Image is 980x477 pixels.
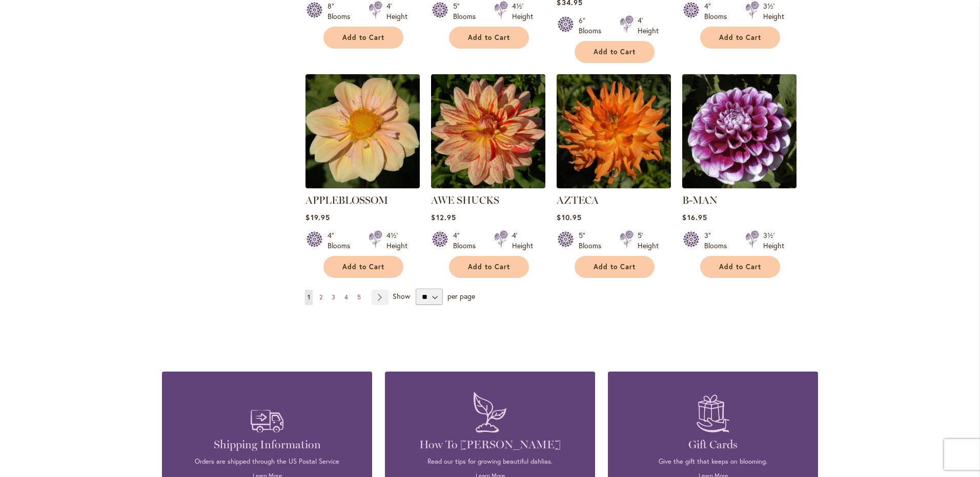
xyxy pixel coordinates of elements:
span: $12.95 [431,212,456,222]
span: per page [447,291,475,301]
img: AZTECA [557,74,671,188]
a: 4 [342,290,351,305]
div: 5" Blooms [453,1,482,21]
p: Give the gift that keeps on blooming. [623,457,803,466]
button: Add to Cart [323,256,403,278]
h4: How To [PERSON_NAME] [400,438,580,452]
a: AWE SHUCKS [431,181,545,190]
span: 3 [332,293,335,301]
a: APPLEBLOSSOM [305,181,420,190]
a: AZTECA [557,181,671,190]
img: APPLEBLOSSOM [305,74,420,188]
h4: Shipping Information [177,438,357,452]
img: AWE SHUCKS [431,74,545,188]
a: AWE SHUCKS [431,194,499,206]
div: 4' Height [512,230,533,251]
button: Add to Cart [575,41,655,63]
span: $10.95 [557,212,581,222]
div: 6" Blooms [579,15,607,36]
a: 3 [329,290,338,305]
span: Add to Cart [594,263,636,271]
span: 5 [357,293,361,301]
div: 4½' Height [512,1,533,21]
div: 3½' Height [763,1,784,21]
a: B-MAN [682,181,797,190]
iframe: Launch Accessibility Center [8,441,36,469]
span: Show [393,291,410,301]
span: 2 [319,293,322,301]
a: 2 [317,290,325,305]
div: 3½' Height [763,230,784,251]
span: 1 [308,293,310,301]
div: 5" Blooms [579,230,607,251]
span: Add to Cart [342,263,384,271]
div: 4' Height [386,1,407,21]
div: 4' Height [638,15,659,36]
div: 8" Blooms [328,1,356,21]
button: Add to Cart [700,27,780,49]
a: APPLEBLOSSOM [305,194,388,206]
div: 3" Blooms [704,230,733,251]
a: AZTECA [557,194,599,206]
div: 4" Blooms [704,1,733,21]
button: Add to Cart [700,256,780,278]
img: B-MAN [682,74,797,188]
span: 4 [344,293,348,301]
span: Add to Cart [468,263,510,271]
a: 5 [355,290,363,305]
button: Add to Cart [323,27,403,49]
a: B-MAN [682,194,718,206]
span: Add to Cart [719,33,761,42]
span: Add to Cart [719,263,761,271]
button: Add to Cart [449,27,529,49]
button: Add to Cart [575,256,655,278]
p: Orders are shipped through the US Postal Service [177,457,357,466]
div: 4½' Height [386,230,407,251]
span: Add to Cart [594,48,636,56]
span: Add to Cart [342,33,384,42]
div: 4" Blooms [453,230,482,251]
span: Add to Cart [468,33,510,42]
div: 4" Blooms [328,230,356,251]
p: Read our tips for growing beautiful dahlias. [400,457,580,466]
h4: Gift Cards [623,438,803,452]
span: $16.95 [682,212,707,222]
div: 5' Height [638,230,659,251]
span: $19.95 [305,212,330,222]
button: Add to Cart [449,256,529,278]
